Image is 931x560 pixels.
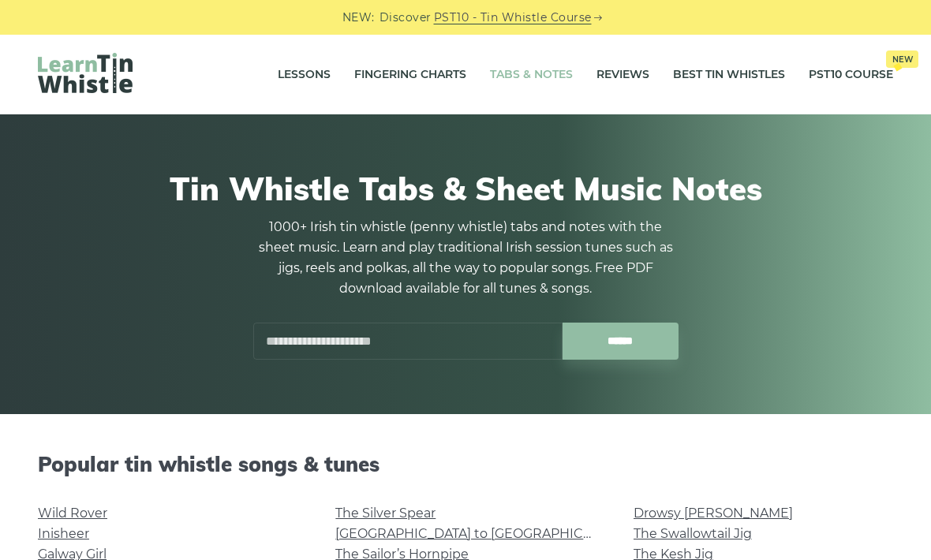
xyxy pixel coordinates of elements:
[490,55,573,95] a: Tabs & Notes
[38,506,107,521] a: Wild Rover
[354,55,466,95] a: Fingering Charts
[634,506,793,521] a: Drowsy [PERSON_NAME]
[886,50,918,68] span: New
[46,170,885,207] h1: Tin Whistle Tabs & Sheet Music Notes
[673,55,785,95] a: Best Tin Whistles
[634,526,752,541] a: The Swallowtail Jig
[335,506,436,521] a: The Silver Spear
[38,452,893,476] h2: Popular tin whistle songs & tunes
[278,55,331,95] a: Lessons
[252,217,679,299] p: 1000+ Irish tin whistle (penny whistle) tabs and notes with the sheet music. Learn and play tradi...
[38,526,89,541] a: Inisheer
[809,55,893,95] a: PST10 CourseNew
[596,55,649,95] a: Reviews
[38,53,133,93] img: LearnTinWhistle.com
[335,526,626,541] a: [GEOGRAPHIC_DATA] to [GEOGRAPHIC_DATA]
